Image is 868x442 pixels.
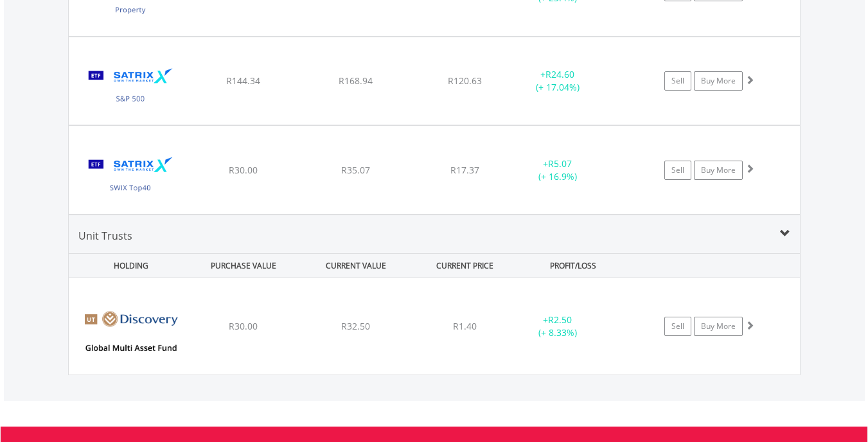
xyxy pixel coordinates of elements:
span: R168.94 [339,75,373,87]
span: R35.07 [341,164,370,176]
a: Buy More [694,161,743,180]
span: R120.63 [448,75,482,87]
span: R30.00 [229,320,258,332]
div: HOLDING [69,254,186,278]
img: UT.ZA.DWWBI.png [75,294,186,371]
span: R144.34 [226,75,260,87]
span: Unit Trusts [78,229,132,243]
img: TFSA.STX500.png [75,53,186,122]
div: CURRENT VALUE [301,254,411,278]
span: R2.50 [548,314,572,326]
div: + (+ 16.9%) [509,157,607,183]
img: TFSA.STXSWX.png [75,142,186,211]
div: PROFIT/LOSS [518,254,628,278]
a: Sell [664,161,691,180]
div: + (+ 8.33%) [509,314,607,339]
div: + (+ 17.04%) [509,68,607,94]
div: CURRENT PRICE [413,254,515,278]
span: R1.40 [453,320,477,332]
div: PURCHASE VALUE [189,254,299,278]
a: Sell [664,71,691,91]
span: R5.07 [548,157,572,170]
span: R17.37 [450,164,479,176]
span: R30.00 [229,164,258,176]
a: Buy More [694,317,743,336]
span: R24.60 [545,68,574,80]
a: Sell [664,317,691,336]
a: Buy More [694,71,743,91]
span: R32.50 [341,320,370,332]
